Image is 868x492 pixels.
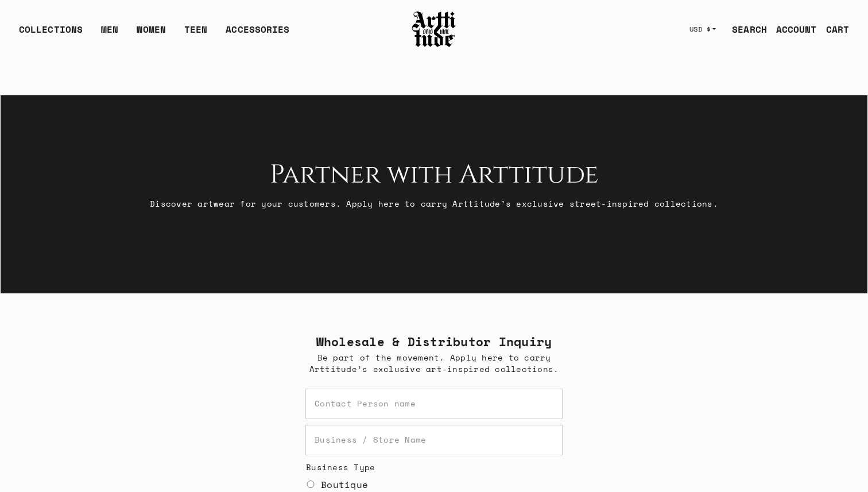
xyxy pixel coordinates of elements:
[826,22,849,36] div: CART
[817,18,849,41] a: Open cart
[1,96,867,293] video: Your browser does not support the video tag.
[411,10,457,49] img: Arttitude
[10,22,299,45] ul: Main navigation
[226,22,289,45] div: ACCESSORIES
[184,22,207,45] a: TEEN
[767,18,817,41] a: ACCOUNT
[137,22,166,45] a: WOMEN
[19,22,83,45] div: COLLECTIONS
[19,197,849,210] p: Discover artwear for your customers. Apply here to carry Arttitude’s exclusive street-inspired co...
[683,17,723,42] button: USD $
[689,25,711,34] span: USD $
[101,22,118,45] a: MEN
[723,18,767,41] a: SEARCH
[19,160,849,190] h2: Partner with Arttitude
